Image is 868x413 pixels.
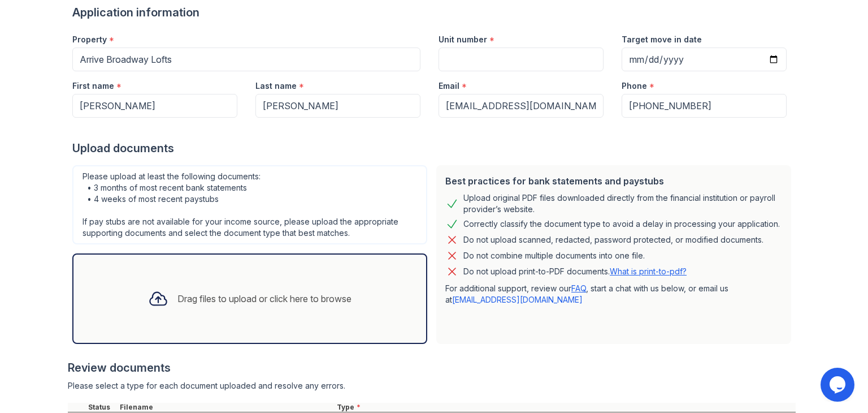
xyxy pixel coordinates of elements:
div: Do not upload scanned, redacted, password protected, or modified documents. [463,233,763,247]
div: Correctly classify the document type to avoid a delay in processing your application. [463,217,780,231]
div: Upload documents [72,140,796,156]
iframe: chat widget [821,368,857,402]
div: Application information [72,5,796,20]
a: [EMAIL_ADDRESS][DOMAIN_NAME] [452,295,583,304]
div: Filename [118,403,335,412]
div: Please upload at least the following documents: • 3 months of most recent bank statements • 4 wee... [72,165,427,244]
label: Phone [622,80,647,92]
div: Status [86,403,118,412]
div: Review documents [68,360,796,376]
a: FAQ [571,283,586,293]
div: Upload original PDF files downloaded directly from the financial institution or payroll provider’... [463,192,782,215]
label: Last name [255,80,297,92]
a: What is print-to-pdf? [610,266,687,276]
p: Do not upload print-to-PDF documents. [463,266,687,277]
div: Please select a type for each document uploaded and resolve any errors. [68,380,796,392]
div: Type [335,403,796,412]
div: Do not combine multiple documents into one file. [463,249,645,263]
label: Property [72,34,107,45]
div: Drag files to upload or click here to browse [177,292,351,306]
div: Best practices for bank statements and paystubs [445,174,782,188]
label: First name [72,80,114,92]
label: Email [439,80,459,92]
label: Unit number [439,34,487,45]
p: For additional support, review our , start a chat with us below, or email us at [445,283,782,306]
label: Target move in date [622,34,702,45]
